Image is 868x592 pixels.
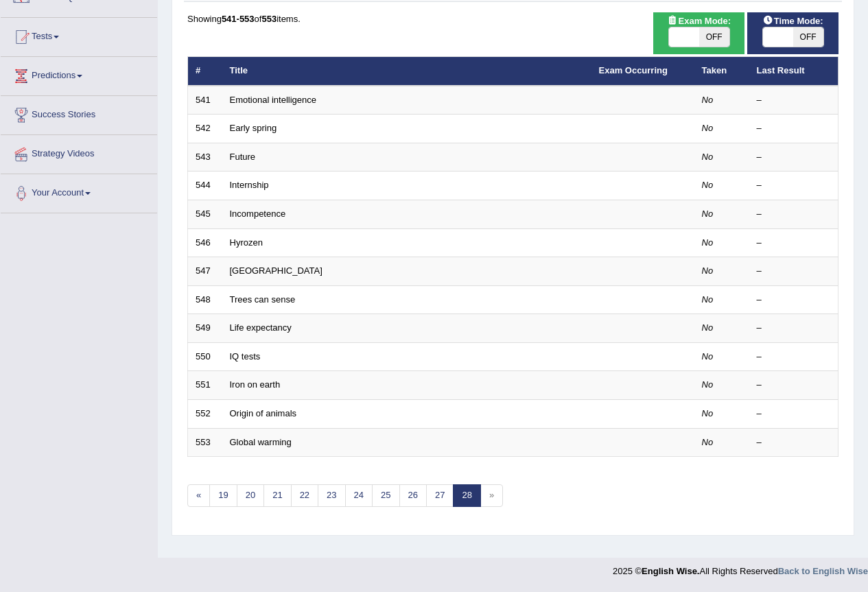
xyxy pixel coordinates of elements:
[230,322,292,333] a: Life expectancy
[188,143,222,171] td: 543
[291,484,318,507] a: 22
[222,14,255,24] b: 541-553
[699,27,729,47] span: OFF
[372,484,399,507] a: 25
[480,484,503,507] span: »
[757,265,831,278] div: –
[778,566,868,576] a: Back to English Wise
[188,171,222,200] td: 544
[702,123,714,133] em: No
[757,208,831,221] div: –
[599,65,668,75] a: Exam Occurring
[702,379,714,390] em: No
[702,322,714,333] em: No
[702,152,714,162] em: No
[230,209,286,219] a: Incompetence
[188,257,222,286] td: 547
[230,351,261,362] a: IQ tests
[1,174,157,209] a: Your Account
[426,484,454,507] a: 27
[188,285,222,314] td: 548
[702,180,714,190] em: No
[653,12,744,54] div: Show exams occurring in exams
[757,179,831,192] div: –
[453,484,480,507] a: 28
[793,27,823,47] span: OFF
[757,151,831,164] div: –
[188,115,222,143] td: 542
[230,152,256,162] a: Future
[702,351,714,362] em: No
[230,379,281,390] a: Iron on earth
[757,94,831,107] div: –
[757,237,831,250] div: –
[222,57,591,86] th: Title
[230,180,269,190] a: Internship
[702,237,714,248] em: No
[230,95,316,105] a: Emotional intelligence
[188,428,222,457] td: 553
[209,484,237,507] a: 19
[187,12,838,25] div: Showing of items.
[702,265,714,276] em: No
[318,484,345,507] a: 23
[230,294,296,305] a: Trees can sense
[757,379,831,392] div: –
[345,484,373,507] a: 24
[694,57,749,86] th: Taken
[613,558,868,578] div: 2025 © All Rights Reserved
[1,18,157,52] a: Tests
[702,95,714,105] em: No
[188,200,222,229] td: 545
[187,484,210,507] a: «
[757,294,831,307] div: –
[188,314,222,343] td: 549
[642,566,699,576] strong: English Wise.
[757,322,831,335] div: –
[702,408,714,418] em: No
[263,484,291,507] a: 21
[757,122,831,135] div: –
[237,484,264,507] a: 20
[1,96,157,130] a: Success Stories
[261,14,277,24] b: 553
[758,14,829,28] span: Time Mode:
[230,265,322,276] a: [GEOGRAPHIC_DATA]
[188,371,222,400] td: 551
[188,342,222,371] td: 550
[230,237,263,248] a: Hyrozen
[702,437,714,447] em: No
[702,294,714,305] em: No
[1,135,157,169] a: Strategy Videos
[230,408,297,418] a: Origin of animals
[188,86,222,115] td: 541
[662,14,736,28] span: Exam Mode:
[188,57,222,86] th: #
[399,484,427,507] a: 26
[1,57,157,91] a: Predictions
[749,57,838,86] th: Last Result
[757,351,831,364] div: –
[188,399,222,428] td: 552
[702,209,714,219] em: No
[230,123,277,133] a: Early spring
[757,436,831,449] div: –
[188,228,222,257] td: 546
[757,407,831,421] div: –
[230,437,292,447] a: Global warming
